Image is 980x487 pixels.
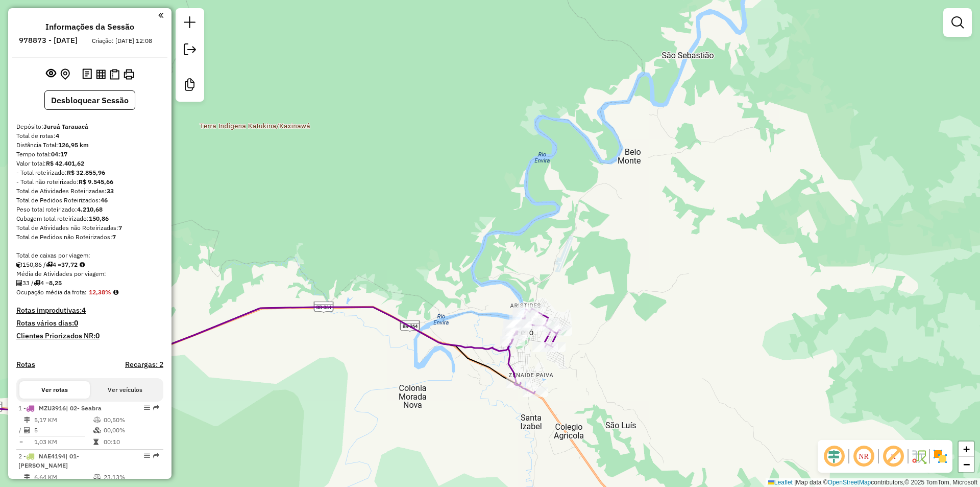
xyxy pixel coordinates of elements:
[959,442,974,457] a: Zoom in
[103,415,159,425] td: 00,50%
[24,417,30,423] i: Distância Total
[16,269,163,279] div: Média de Atividades por viagem:
[93,417,101,423] i: % de utilização do peso
[963,458,970,471] span: −
[911,448,927,465] img: Fluxo de ruas
[39,404,66,412] span: MZU3916
[34,280,40,286] i: Total de rotas
[16,360,35,369] a: Rotas
[118,224,122,231] strong: 7
[58,66,72,82] button: Centralizar mapa no depósito ou ponto de apoio
[95,331,100,340] strong: 0
[16,196,163,205] div: Total de Pedidos Roteirizados:
[34,425,93,435] td: 5
[19,36,78,45] h6: 978873 - [DATE]
[16,177,163,187] div: - Total não roteirizado:
[61,261,78,268] strong: 37,72
[16,280,22,286] i: Total de Atividades
[16,223,163,233] div: Total de Atividades não Roteirizadas:
[822,444,846,469] span: Ocultar deslocamento
[180,39,200,62] a: Exportar sessão
[18,452,79,469] span: 2 -
[125,360,163,369] h4: Recargas: 2
[16,306,163,315] h4: Rotas improdutivas:
[121,67,136,82] button: Imprimir Rotas
[16,187,163,196] div: Total de Atividades Roteirizadas:
[94,67,108,81] button: Visualizar relatório de Roteirização
[103,472,159,482] td: 23,13%
[794,479,796,486] span: |
[46,159,84,167] strong: R$ 42.401,62
[107,187,114,195] strong: 33
[24,474,30,480] i: Distância Total
[16,205,163,214] div: Peso total roteirizado:
[947,12,968,33] a: Exibir filtros
[79,178,113,185] strong: R$ 9.545,66
[80,66,94,82] button: Logs desbloquear sessão
[51,150,67,158] strong: 04:17
[44,90,135,110] button: Desbloquear Sessão
[113,289,118,295] em: Média calculada utilizando a maior ocupação (%Peso ou %Cubagem) de cada rota da sessão. Rotas cro...
[39,452,65,460] span: NAE4194
[108,67,121,82] button: Visualizar Romaneio
[16,159,163,168] div: Valor total:
[153,405,159,411] em: Rota exportada
[93,427,101,433] i: % de utilização da cubagem
[18,437,23,447] td: =
[16,262,22,268] i: Cubagem total roteirizado
[43,123,88,130] strong: Juruá Tarauacá
[16,319,163,328] h4: Rotas vários dias:
[16,251,163,260] div: Total de caixas por viagem:
[180,12,200,35] a: Nova sessão e pesquisa
[77,205,103,213] strong: 4.210,68
[67,169,105,176] strong: R$ 32.855,96
[144,453,150,459] em: Opções
[153,453,159,459] em: Rota exportada
[180,75,200,98] a: Criar modelo
[768,479,793,486] a: Leaflet
[80,262,85,268] i: Meta Caixas/viagem: 1,00 Diferença: 36,72
[112,233,116,241] strong: 7
[66,404,102,412] span: | 02- Seabra
[881,444,905,469] span: Exibir rótulo
[16,168,163,177] div: - Total roteirizado:
[959,457,974,472] a: Zoom out
[16,122,163,131] div: Depósito:
[89,215,109,222] strong: 150,86
[16,260,163,269] div: 150,86 / 4 =
[158,9,163,21] a: Clique aqui para minimizar o painel
[34,437,93,447] td: 1,03 KM
[88,36,156,45] div: Criação: [DATE] 12:08
[766,478,980,487] div: Map data © contributors,© 2025 TomTom, Microsoft
[932,448,948,465] img: Exibir/Ocultar setores
[828,479,871,486] a: OpenStreetMap
[963,443,970,455] span: +
[18,404,102,412] span: 1 -
[49,279,62,287] strong: 8,25
[101,196,108,204] strong: 46
[103,425,159,435] td: 00,00%
[16,141,163,150] div: Distância Total:
[34,415,93,425] td: 5,17 KM
[93,474,101,480] i: % de utilização do peso
[16,150,163,159] div: Tempo total:
[56,132,59,140] strong: 4
[82,306,86,315] strong: 4
[16,214,163,223] div: Cubagem total roteirizado:
[851,444,876,469] span: Ocultar NR
[46,262,53,268] i: Total de rotas
[16,279,163,288] div: 33 / 4 =
[90,381,160,399] button: Ver veículos
[34,472,93,482] td: 6,64 KM
[16,288,87,296] span: Ocupação média da frota:
[16,131,163,141] div: Total de rotas:
[74,318,78,328] strong: 0
[93,439,99,445] i: Tempo total em rota
[19,381,90,399] button: Ver rotas
[58,141,89,149] strong: 126,95 km
[44,66,58,82] button: Exibir sessão original
[89,288,111,296] strong: 12,38%
[24,427,30,433] i: Total de Atividades
[103,437,159,447] td: 00:10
